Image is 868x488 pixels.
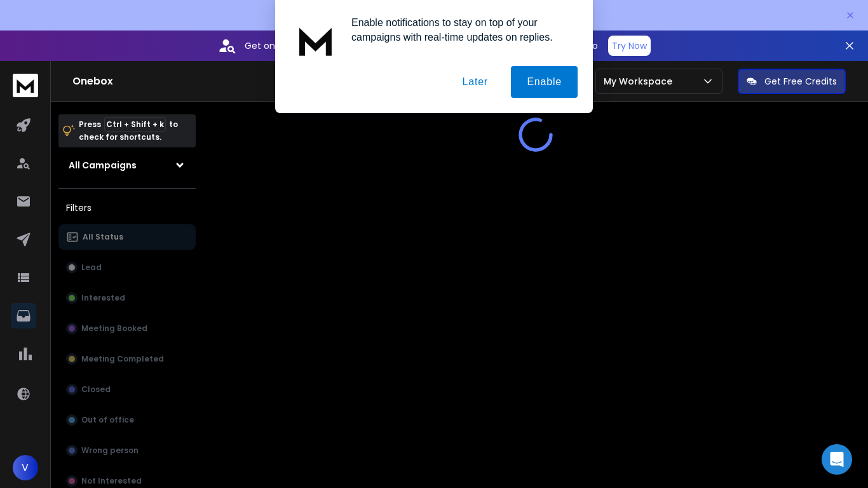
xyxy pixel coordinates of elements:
button: All Campaigns [58,152,196,178]
span: Ctrl + Shift + k [104,117,166,132]
img: notification icon [290,15,341,66]
button: V [13,455,38,480]
button: Enable [511,66,578,98]
button: Later [446,66,503,98]
p: Press to check for shortcuts. [79,118,178,144]
div: Enable notifications to stay on top of your campaigns with real-time updates on replies. [341,15,578,44]
h1: All Campaigns [69,159,137,172]
div: Open Intercom Messenger [822,444,852,475]
h3: Filters [58,199,196,217]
